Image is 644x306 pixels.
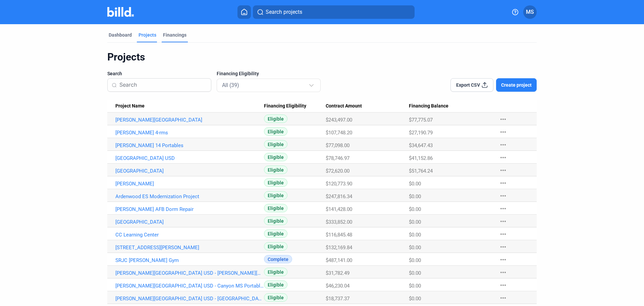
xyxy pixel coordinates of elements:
[409,193,421,200] span: $0.00
[266,8,302,16] span: Search projects
[264,115,287,123] span: Eligible
[107,51,537,63] div: Projects
[326,283,350,289] span: $46,230.04
[499,166,507,174] mat-icon: more_horiz
[264,280,287,289] span: Eligible
[499,141,507,149] mat-icon: more_horiz
[264,204,287,212] span: Eligible
[499,268,507,276] mat-icon: more_horiz
[115,270,264,276] a: [PERSON_NAME][GEOGRAPHIC_DATA] USD - [PERSON_NAME][GEOGRAPHIC_DATA] - Room 1 & 2
[409,206,421,212] span: $0.00
[107,70,122,77] span: Search
[264,217,287,225] span: Eligible
[326,117,352,123] span: $243,497.00
[450,78,493,92] button: Export CSV
[264,166,287,174] span: Eligible
[499,217,507,225] mat-icon: more_horiz
[107,7,134,17] img: Billd Company Logo
[115,296,264,302] a: [PERSON_NAME][GEOGRAPHIC_DATA] USD - [GEOGRAPHIC_DATA] Admin Offices
[326,257,352,263] span: $487,141.00
[496,78,537,92] button: Create project
[264,268,287,276] span: Eligible
[409,219,421,225] span: $0.00
[499,179,507,187] mat-icon: more_horiz
[264,127,287,136] span: Eligible
[499,230,507,238] mat-icon: more_horiz
[264,103,326,109] div: Financing Eligibility
[409,296,421,302] span: $0.00
[499,128,507,136] mat-icon: more_horiz
[326,103,409,109] div: Contract Amount
[119,78,207,92] input: Search
[115,103,264,109] div: Project Name
[109,32,132,38] div: Dashboard
[409,142,433,148] span: $34,647.43
[115,181,264,187] a: [PERSON_NAME]
[115,130,264,136] a: [PERSON_NAME] 4-rms
[409,283,421,289] span: $0.00
[264,293,287,302] span: Eligible
[264,103,306,109] span: Financing Eligibility
[499,243,507,251] mat-icon: more_horiz
[115,193,264,200] a: Ardenwood ES Modernization Project
[264,178,287,187] span: Eligible
[409,245,421,251] span: $0.00
[264,229,287,238] span: Eligible
[115,168,264,174] a: [GEOGRAPHIC_DATA]
[115,232,264,238] a: CC Learning Center
[499,294,507,302] mat-icon: more_horiz
[326,193,352,200] span: $247,816.34
[326,142,350,148] span: $77,098.00
[409,130,433,136] span: $27,190.79
[409,168,433,174] span: $51,764.24
[115,103,145,109] span: Project Name
[409,117,433,123] span: $77,775.07
[499,154,507,162] mat-icon: more_horiz
[409,257,421,263] span: $0.00
[115,283,264,289] a: [PERSON_NAME][GEOGRAPHIC_DATA] USD - Canyon MS Portables
[115,155,264,161] a: [GEOGRAPHIC_DATA] USD
[409,155,433,161] span: $41,152.86
[326,270,350,276] span: $31,782.49
[253,5,415,19] button: Search projects
[115,206,264,212] a: [PERSON_NAME] AFB Dorm Repair
[326,130,352,136] span: $107,748.20
[409,232,421,238] span: $0.00
[326,155,350,161] span: $78,746.97
[409,270,421,276] span: $0.00
[409,103,492,109] div: Financing Balance
[499,281,507,289] mat-icon: more_horiz
[326,181,352,187] span: $120,773.90
[264,191,287,200] span: Eligible
[115,142,264,148] a: [PERSON_NAME] 14 Portables
[499,256,507,264] mat-icon: more_horiz
[326,219,352,225] span: $333,852.00
[264,242,287,251] span: Eligible
[409,103,448,109] span: Financing Balance
[456,82,480,88] span: Export CSV
[217,70,259,77] span: Financing Eligibility
[115,117,264,123] a: [PERSON_NAME][GEOGRAPHIC_DATA]
[409,181,421,187] span: $0.00
[326,206,352,212] span: $141,428.00
[326,296,350,302] span: $18,737.37
[499,192,507,200] mat-icon: more_horiz
[326,103,362,109] span: Contract Amount
[499,205,507,213] mat-icon: more_horiz
[115,219,264,225] a: [GEOGRAPHIC_DATA]
[499,115,507,123] mat-icon: more_horiz
[163,32,186,38] div: Financings
[115,257,264,263] a: SRJC [PERSON_NAME] Gym
[326,232,352,238] span: $116,845.48
[326,168,350,174] span: $72,620.00
[139,32,156,38] div: Projects
[264,140,287,148] span: Eligible
[222,82,239,88] mat-select-trigger: All (39)
[526,8,534,16] span: MS
[115,245,264,251] a: [STREET_ADDRESS][PERSON_NAME]
[523,5,537,19] button: MS
[501,82,532,88] span: Create project
[264,153,287,161] span: Eligible
[326,245,352,251] span: $132,169.84
[264,255,292,263] span: Complete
